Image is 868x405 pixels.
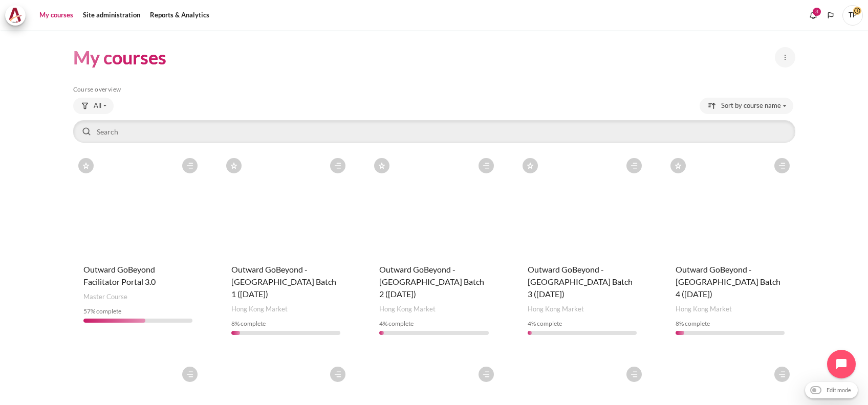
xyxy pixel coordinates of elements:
input: Search [73,120,795,143]
a: Outward GoBeyond - [GEOGRAPHIC_DATA] Batch 4 ([DATE]) [676,264,780,299]
a: User menu [842,5,863,26]
div: % complete [528,319,637,328]
span: Master Course [83,292,127,302]
a: Outward GoBeyond - [GEOGRAPHIC_DATA] Batch 1 ([DATE]) [231,264,336,299]
span: 4 [379,320,383,327]
div: % complete [676,319,785,328]
span: Hong Kong Market [676,304,732,314]
a: Architeck Architeck [5,5,31,26]
a: Outward GoBeyond - [GEOGRAPHIC_DATA] Batch 2 ([DATE]) [379,264,484,299]
span: 57 [83,307,91,315]
div: 3 [813,8,821,16]
span: 4 [528,320,531,327]
button: Sorting drop-down menu [700,98,793,114]
a: Site administration [79,5,144,26]
a: Reports & Analytics [146,5,213,26]
h1: My courses [73,46,166,70]
span: 8 [676,320,679,327]
div: Show notification window with 3 new notifications [806,8,821,23]
button: Languages [823,8,838,23]
button: Grouping drop-down menu [73,98,114,114]
img: Architeck [8,8,23,23]
span: TP [842,5,863,26]
a: Outward GoBeyond Facilitator Portal 3.0 [83,264,156,286]
span: Sort by course name [721,101,781,111]
div: % complete [379,319,488,328]
span: All [94,101,101,111]
a: Outward GoBeyond - [GEOGRAPHIC_DATA] Batch 3 ([DATE]) [528,264,633,299]
div: % complete [231,319,340,328]
span: Hong Kong Market [379,304,436,314]
a: My courses [36,5,77,26]
h5: Course overview [73,85,795,94]
div: % complete [83,307,192,316]
span: Hong Kong Market [528,304,584,314]
span: Hong Kong Market [231,304,288,314]
div: Course overview controls [73,98,795,145]
span: 8 [231,320,235,327]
